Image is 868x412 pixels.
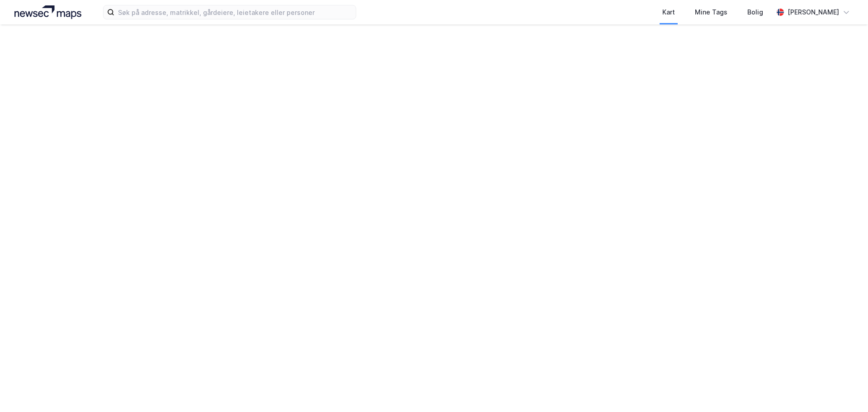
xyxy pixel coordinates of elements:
[114,5,356,19] input: Søk på adresse, matrikkel, gårdeiere, leietakere eller personer
[747,7,763,18] div: Bolig
[788,7,839,18] div: [PERSON_NAME]
[14,5,81,19] img: logo.a4113a55bc3d86da70a041830d287a7e.svg
[695,7,727,18] div: Mine Tags
[662,7,675,18] div: Kart
[823,369,868,412] iframe: Chat Widget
